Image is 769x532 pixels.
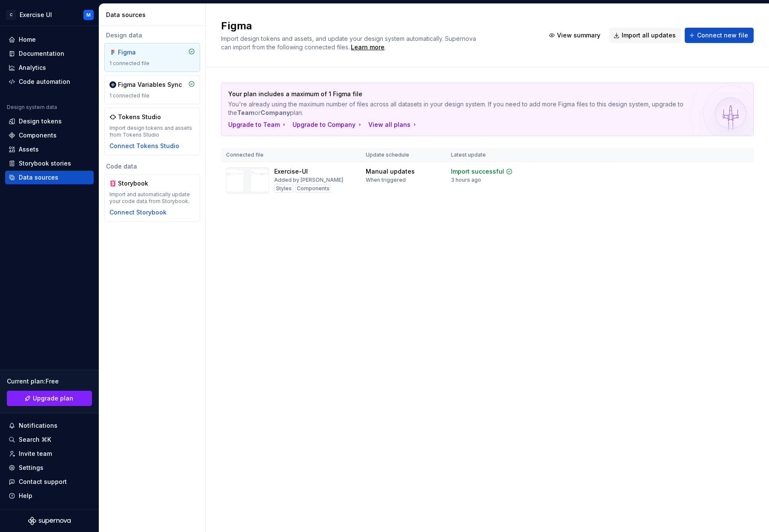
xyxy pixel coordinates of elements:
[361,148,446,162] th: Update schedule
[19,35,36,44] div: Home
[5,114,94,128] a: Design tokens
[5,61,94,74] a: Analytics
[7,104,57,111] div: Design system data
[228,100,687,117] p: You're already using the maximum number of files across all datasets in your design system. If yo...
[19,492,32,500] div: Help
[228,120,287,129] button: Upgrade to Team
[351,43,384,51] a: Learn more
[19,478,67,486] div: Contact support
[5,461,94,475] a: Settings
[5,75,94,89] a: Code automation
[5,433,94,446] button: Search ⌘K
[5,47,94,60] a: Documentation
[293,120,363,129] button: Upgrade to Company
[19,131,57,140] div: Components
[228,90,687,98] p: Your plan includes a maximum of 1 Figma file
[5,447,94,460] a: Invite team
[274,177,343,183] div: Added by [PERSON_NAME]
[19,173,58,182] div: Data sources
[19,117,62,126] div: Design tokens
[19,435,51,444] div: Search ⌘K
[19,63,46,72] div: Analytics
[5,143,94,156] a: Assets
[451,177,481,183] div: 3 hours ago
[261,109,290,116] b: Company
[104,108,200,155] a: Tokens StudioImport design tokens and assets from Tokens StudioConnect Tokens Studio
[33,394,73,403] span: Upgrade plan
[350,44,386,51] span: .
[545,28,606,43] button: View summary
[118,113,161,121] div: Tokens Studio
[5,33,94,46] a: Home
[295,184,331,193] div: Components
[19,145,39,154] div: Assets
[106,11,202,19] div: Data sources
[274,167,308,176] div: Exercise-UI
[109,125,195,138] div: Import design tokens and assets from Tokens Studio
[6,10,16,20] div: C
[7,377,92,386] div: Current plan : Free
[5,129,94,142] a: Components
[109,208,166,217] button: Connect Storybook
[368,120,418,129] button: View all plans
[697,31,748,40] span: Connect new file
[366,167,415,176] div: Manual updates
[104,31,200,40] div: Design data
[19,49,64,58] div: Documentation
[557,31,600,40] span: View summary
[7,391,92,406] a: Upgrade plan
[19,159,71,168] div: Storybook stories
[366,177,406,183] div: When triggered
[86,11,91,18] div: M
[19,449,52,458] div: Invite team
[104,162,200,171] div: Code data
[104,43,200,72] a: Figma1 connected file
[5,171,94,184] a: Data sources
[446,148,534,162] th: Latest update
[2,6,97,24] button: CExercise UIM
[622,31,676,40] span: Import all updates
[118,179,159,188] div: Storybook
[118,48,159,57] div: Figma
[19,421,57,430] div: Notifications
[20,11,52,19] div: Exercise UI
[109,191,195,205] div: Import and automatically update your code data from Storybook.
[109,142,179,150] button: Connect Tokens Studio
[221,148,361,162] th: Connected file
[19,77,70,86] div: Code automation
[104,75,200,104] a: Figma Variables Sync1 connected file
[104,174,200,222] a: StorybookImport and automatically update your code data from Storybook.Connect Storybook
[109,92,195,99] div: 1 connected file
[5,157,94,170] a: Storybook stories
[5,419,94,432] button: Notifications
[221,19,534,33] h2: Figma
[274,184,293,193] div: Styles
[28,517,71,525] svg: Supernova Logo
[237,109,255,116] b: Team
[109,60,195,67] div: 1 connected file
[609,28,681,43] button: Import all updates
[451,167,504,176] div: Import successful
[19,463,43,472] div: Settings
[221,35,478,51] span: Import design tokens and assets, and update your design system automatically. Supernova can impor...
[685,28,754,43] button: Connect new file
[5,475,94,489] button: Contact support
[5,489,94,503] button: Help
[118,80,182,89] div: Figma Variables Sync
